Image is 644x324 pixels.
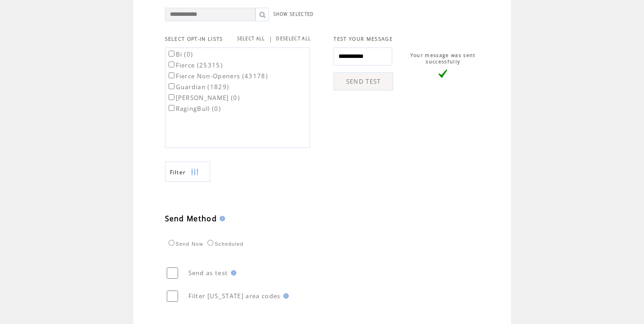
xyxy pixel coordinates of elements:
[170,168,186,176] span: Show filters
[169,240,174,246] input: Send Now
[228,270,236,276] img: help.gif
[165,36,223,42] span: SELECT OPT-IN LISTS
[167,72,268,80] label: Fierce Non-Openers (43178)
[169,94,174,100] input: [PERSON_NAME] (0)
[169,72,174,78] input: Fierce Non-Openers (43178)
[334,72,393,91] a: SEND TEST
[165,214,217,224] span: Send Method
[273,11,314,17] a: SHOW SELECTED
[410,52,476,65] span: Your message was sent successfully
[167,50,193,58] label: Bi (0)
[191,162,199,182] img: filters.png
[169,62,174,67] input: Fierce (25315)
[167,83,230,91] label: Guardian (1829)
[334,36,393,42] span: TEST YOUR MESSAGE
[205,241,244,247] label: Scheduled
[167,105,221,113] label: RagingBull (0)
[438,69,447,78] img: vLarge.png
[169,105,174,111] input: RagingBull (0)
[276,36,311,42] a: DESELECT ALL
[166,241,203,247] label: Send Now
[217,216,225,221] img: help.gif
[281,293,289,299] img: help.gif
[167,94,240,102] label: [PERSON_NAME] (0)
[269,35,273,43] span: |
[165,162,210,182] a: Filter
[237,36,265,42] a: SELECT ALL
[207,240,213,246] input: Scheduled
[188,292,281,300] span: Filter [US_STATE] area codes
[169,83,174,89] input: Guardian (1829)
[167,61,223,69] label: Fierce (25315)
[169,51,174,57] input: Bi (0)
[188,269,228,277] span: Send as test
